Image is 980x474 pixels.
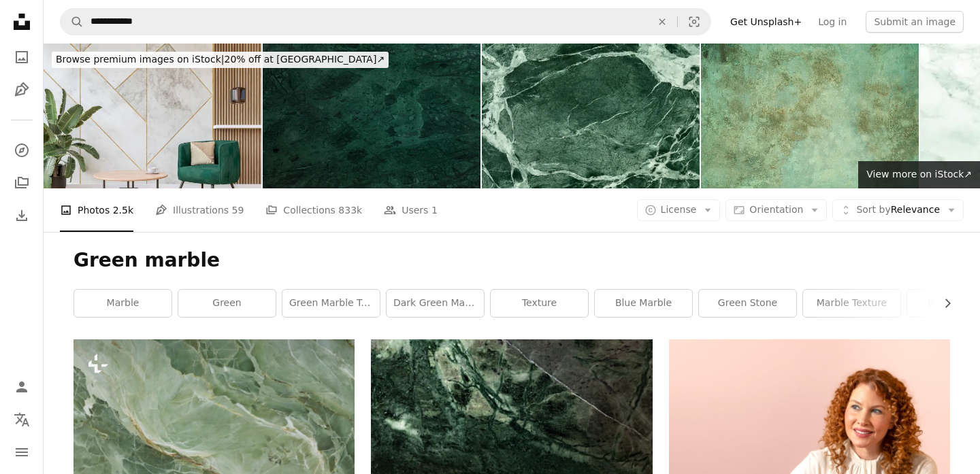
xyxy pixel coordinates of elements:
h1: Green marble [73,248,950,273]
a: Log in [810,11,855,33]
span: License [661,204,697,215]
span: 20% off at [GEOGRAPHIC_DATA] ↗ [56,54,385,65]
button: License [637,199,721,221]
a: green marble texture [282,290,380,317]
a: marble texture [803,290,900,317]
img: Green marble texture [482,44,700,188]
a: Photos [8,44,35,71]
span: Browse premium images on iStock | [56,54,224,65]
a: Download History [8,202,35,229]
form: Find visuals sitewide [60,8,711,35]
img: Verde Guatemala Marble texture, background, part of your elegant design work. Slab photo. Matt sl... [263,44,480,188]
a: Explore [8,137,35,164]
a: Users 1 [384,188,438,232]
span: 59 [232,203,244,218]
button: Orientation [725,199,827,221]
a: dark green marble [387,290,484,317]
span: Sort by [856,204,890,215]
a: Browse premium images on iStock|20% off at [GEOGRAPHIC_DATA]↗ [44,44,397,76]
button: Submit an image [866,11,964,33]
button: Sort byRelevance [832,199,964,221]
a: Illustrations [8,76,35,103]
button: Search Unsplash [61,9,84,35]
a: View more on iStock↗ [858,161,980,188]
a: Get Unsplash+ [722,11,810,33]
span: Relevance [856,203,940,217]
span: 1 [431,203,438,218]
span: 833k [338,203,362,218]
button: Menu [8,439,35,466]
img: Modern luxury interior: a living room with a soft green velvet armchair, low coffee table, marble... [44,44,261,188]
span: View more on iStock ↗ [866,169,972,180]
a: a close up of a green marble surface [73,412,355,424]
a: a close up of a green marble texture [371,426,652,439]
a: Collections [8,169,35,197]
a: blue marble [595,290,692,317]
button: Language [8,406,35,433]
a: marble [74,290,171,317]
img: Colorful,textured, wall background. [701,44,919,188]
a: Illustrations 59 [155,188,244,232]
button: scroll list to the right [935,290,950,317]
button: Visual search [678,9,710,35]
a: Log in / Sign up [8,373,35,401]
a: green [178,290,276,317]
a: texture [491,290,588,317]
button: Clear [647,9,677,35]
span: Orientation [749,204,803,215]
a: green stone [699,290,796,317]
a: Collections 833k [265,188,362,232]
